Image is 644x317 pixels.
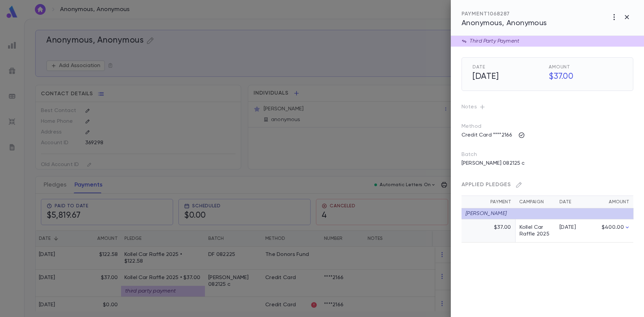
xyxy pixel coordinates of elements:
h5: $37.00 [545,70,622,84]
h5: [DATE] [469,70,546,84]
th: Amount [589,196,633,208]
p: Batch [462,151,633,158]
div: PAYMENT 1068287 [462,11,547,17]
p: Method [462,123,495,130]
p: Notes [462,102,633,112]
th: Campaign [515,196,555,208]
td: $400.00 [589,219,633,243]
div: [DATE] [559,224,585,231]
p: [PERSON_NAME] 082125 c [458,158,529,169]
td: Kollel Car Raffle 2025 [515,219,555,243]
td: $37.00 [462,219,515,243]
th: Date [555,196,589,208]
span: Amount [549,64,622,70]
span: Anonymous, Anonymous [462,19,547,27]
span: Date [473,64,546,70]
span: Applied Pledges [462,182,511,188]
div: Third Party Payment [467,38,519,45]
p: Credit Card ****2166 [458,130,516,141]
th: Payment [462,196,515,208]
div: [PERSON_NAME] [462,208,633,219]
